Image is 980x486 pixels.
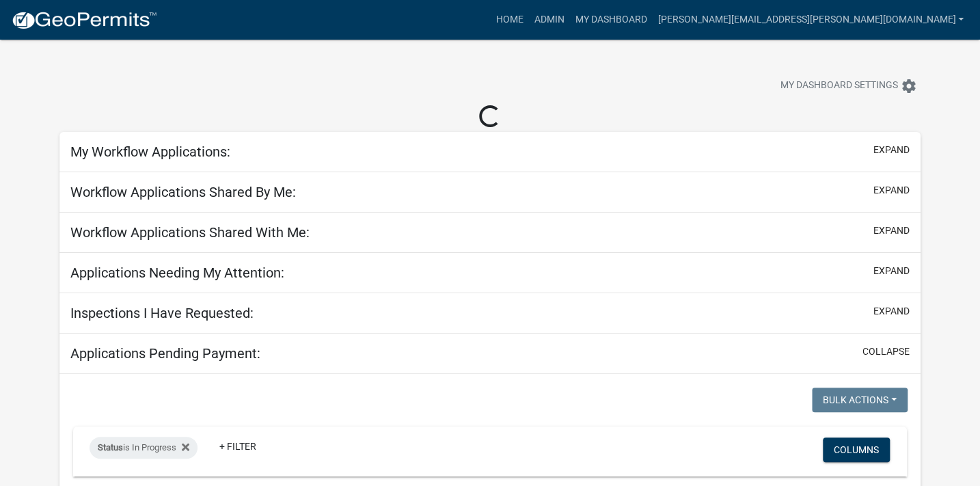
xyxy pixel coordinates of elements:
div: is In Progress [90,437,198,459]
button: Bulk Actions [812,388,908,412]
a: Admin [528,7,569,33]
h5: Workflow Applications Shared By Me: [70,184,296,200]
button: expand [873,264,910,278]
button: expand [873,143,910,157]
span: My Dashboard Settings [780,78,898,94]
button: My Dashboard Settingssettings [770,72,928,99]
i: settings [901,78,917,94]
h5: My Workflow Applications: [70,144,230,160]
button: expand [873,304,910,319]
button: Columns [823,437,890,462]
button: collapse [862,345,910,359]
a: + Filter [208,434,267,459]
button: expand [873,224,910,238]
a: [PERSON_NAME][EMAIL_ADDRESS][PERSON_NAME][DOMAIN_NAME] [652,7,969,33]
h5: Workflow Applications Shared With Me: [70,224,310,241]
h5: Inspections I Have Requested: [70,305,254,321]
a: Home [490,7,528,33]
a: My Dashboard [569,7,652,33]
span: Status [98,442,123,453]
h5: Applications Needing My Attention: [70,265,284,281]
button: expand [873,183,910,198]
h5: Applications Pending Payment: [70,345,260,362]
